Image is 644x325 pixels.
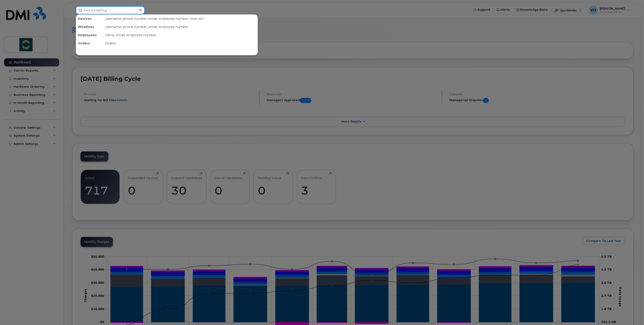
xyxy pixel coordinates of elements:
div: username, phone number, email, employee number, imei, sim [103,15,258,23]
div: Orders [76,39,103,47]
div: Employees [76,31,103,39]
div: name, email, employee number [103,31,258,39]
div: Devices [76,15,103,23]
div: Orders [103,39,258,47]
div: username, phone number, email, employee number [103,23,258,31]
div: Wirelines [76,23,103,31]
